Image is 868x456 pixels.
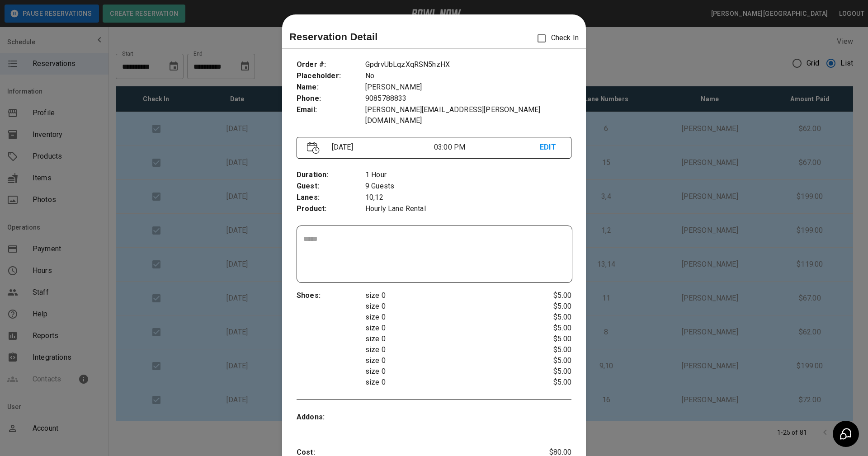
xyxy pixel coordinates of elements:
[307,142,320,154] img: Vector
[365,344,526,355] p: size 0
[297,82,365,93] p: Name :
[365,290,526,301] p: size 0
[365,181,571,192] p: 9 Guests
[526,290,571,301] p: $5.00
[365,312,526,323] p: size 0
[526,334,571,344] p: $5.00
[526,366,571,377] p: $5.00
[365,104,571,126] p: [PERSON_NAME][EMAIL_ADDRESS][PERSON_NAME][DOMAIN_NAME]
[297,59,365,71] p: Order # :
[297,169,365,181] p: Duration :
[526,312,571,323] p: $5.00
[365,366,526,377] p: size 0
[526,323,571,334] p: $5.00
[365,334,526,344] p: size 0
[365,169,571,181] p: 1 Hour
[297,104,365,116] p: Email :
[297,192,365,203] p: Lanes :
[365,377,526,388] p: size 0
[365,93,571,104] p: 9085788833
[289,29,378,44] p: Reservation Detail
[365,71,571,82] p: No
[365,355,526,366] p: size 0
[526,377,571,388] p: $5.00
[297,71,365,82] p: Placeholder :
[297,290,365,301] p: Shoes :
[297,203,365,215] p: Product :
[328,142,434,153] p: [DATE]
[297,93,365,104] p: Phone :
[365,59,571,71] p: GpdrvUbLqzXqRSN5hzHX
[540,142,561,153] p: EDIT
[365,192,571,203] p: 10,12
[526,344,571,355] p: $5.00
[526,301,571,312] p: $5.00
[365,323,526,334] p: size 0
[365,203,571,215] p: Hourly Lane Rental
[532,29,579,48] p: Check In
[297,412,365,423] p: Addons :
[365,82,571,93] p: [PERSON_NAME]
[297,181,365,192] p: Guest :
[434,142,540,153] p: 03:00 PM
[526,355,571,366] p: $5.00
[365,301,526,312] p: size 0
